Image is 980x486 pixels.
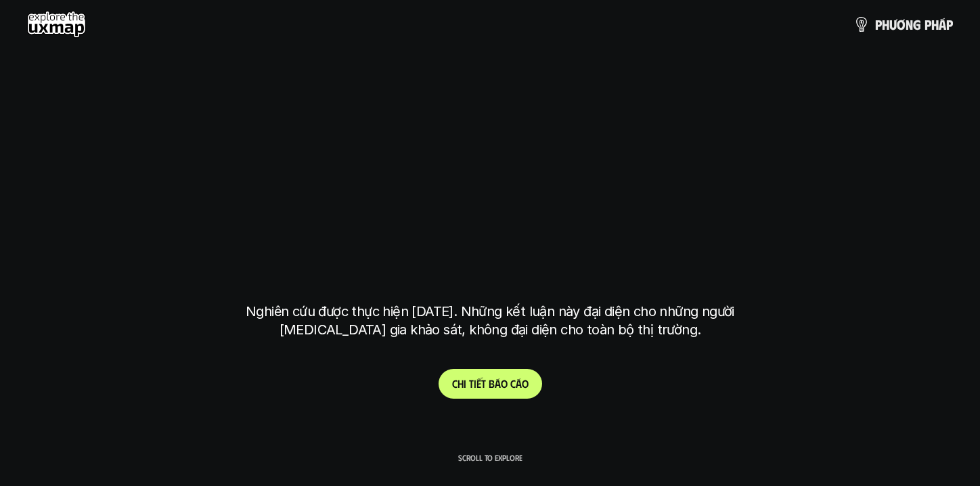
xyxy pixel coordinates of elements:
[489,377,495,390] span: b
[443,75,546,91] h6: Kết quả nghiên cứu
[495,377,501,390] span: á
[882,17,889,32] span: h
[522,377,529,390] span: o
[236,303,744,339] p: Nghiên cứu được thực hiện [DATE]. Những kết luận này đại diện cho những người [MEDICAL_DATA] gia ...
[897,17,906,32] span: ơ
[481,377,486,390] span: t
[452,377,458,390] span: C
[875,17,882,32] span: p
[458,453,522,462] p: Scroll to explore
[469,377,474,390] span: t
[464,377,466,390] span: i
[913,17,921,32] span: g
[501,377,508,390] span: o
[249,216,732,273] h1: tại [GEOGRAPHIC_DATA]
[474,377,476,390] span: i
[906,17,913,32] span: n
[889,17,897,32] span: ư
[243,109,737,166] h1: phạm vi công việc của
[458,377,464,390] span: h
[510,377,516,390] span: c
[939,17,946,32] span: á
[516,377,522,390] span: á
[946,17,953,32] span: p
[925,17,931,32] span: p
[439,369,542,399] a: Chitiếtbáocáo
[853,11,953,38] a: phươngpháp
[476,377,481,390] span: ế
[931,17,939,32] span: h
